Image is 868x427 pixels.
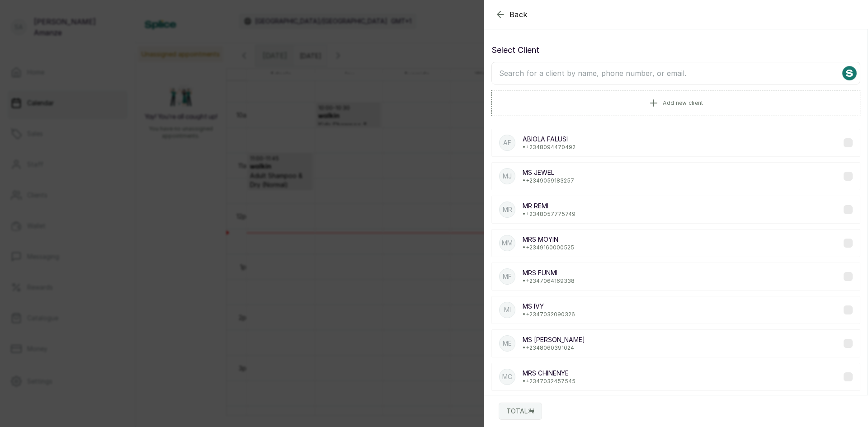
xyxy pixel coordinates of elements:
p: MJ [503,172,512,181]
p: ABIOLA FALUSI [523,135,576,144]
p: MC [502,372,512,381]
p: ME [503,339,512,348]
p: • +234 9160000525 [523,244,574,251]
p: MM [502,239,513,248]
p: AF [503,138,511,147]
p: MR [503,205,512,214]
span: Back [509,9,528,20]
span: Add new client [663,99,703,107]
p: MF [503,272,512,281]
p: MRS CHINENYE [523,369,576,378]
p: • +234 7032090326 [523,311,575,318]
p: MS [PERSON_NAME] [523,335,585,344]
p: Select Client [491,44,860,56]
p: • +234 7064169338 [523,277,575,285]
p: • +234 8057775749 [523,211,576,218]
button: Add new client [491,90,860,116]
p: • +234 9059183257 [523,177,574,184]
button: Back [495,9,528,20]
p: • +234 8094470492 [523,144,576,151]
p: MR REMI [523,202,576,211]
input: Search for a client by name, phone number, or email. [491,62,860,84]
p: MRS MOYIN [523,235,574,244]
p: TOTAL: ₦ [506,407,534,416]
p: • +234 7032457545 [523,378,576,385]
p: MRS FUNMI [523,268,575,277]
p: MI [504,305,511,314]
p: MS IVY [523,302,575,311]
p: MS JEWEL [523,168,574,177]
p: • +234 8060391024 [523,344,585,352]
